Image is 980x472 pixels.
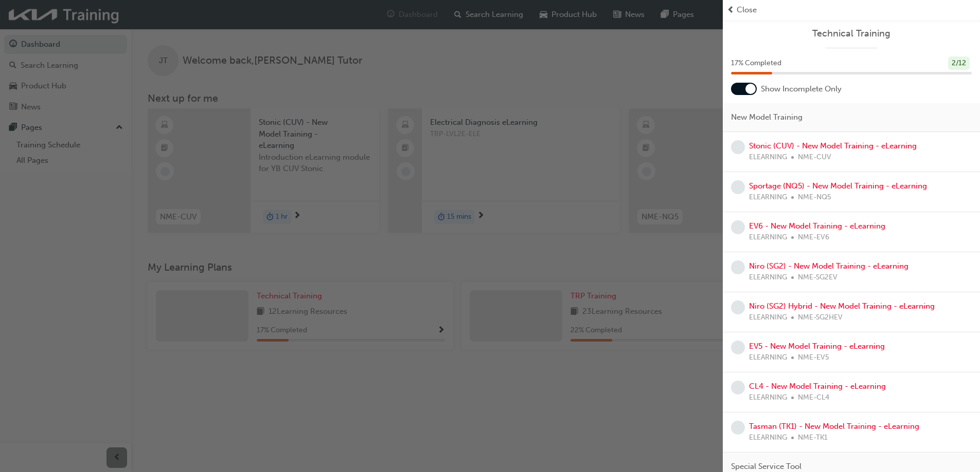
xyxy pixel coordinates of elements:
[749,382,886,391] a: CL4 - New Model Training - eLearning
[761,83,842,95] span: Show Incomplete Only
[749,181,927,191] a: Sportage (NQ5) - New Model Training - eLearning
[749,312,787,324] span: ELEARNING
[749,422,919,431] a: Tasman (TK1) - New Model Training - eLearning
[798,192,831,203] span: NME-NQ5
[731,111,803,123] span: New Model Training
[727,4,976,16] button: prev-iconClose
[749,301,935,311] a: Niro (SG2) Hybrid - New Model Training - eLearning
[749,392,787,404] span: ELEARNING
[737,4,757,16] span: Close
[749,352,787,364] span: ELEARNING
[731,421,745,435] span: learningRecordVerb_NONE-icon
[731,58,781,69] span: 17 % Completed
[798,272,838,284] span: NME-SG2EV
[798,392,829,404] span: NME-CL4
[731,381,745,394] span: learningRecordVerb_NONE-icon
[749,342,885,351] a: EV5 - New Model Training - eLearning
[749,232,787,243] span: ELEARNING
[749,221,885,231] a: EV6 - New Model Training - eLearning
[749,152,787,163] span: ELEARNING
[798,312,843,324] span: NME-SG2HEV
[731,180,745,194] span: learningRecordVerb_NONE-icon
[948,56,970,70] div: 2 / 12
[798,152,831,163] span: NME-CUV
[749,192,787,203] span: ELEARNING
[731,220,745,234] span: learningRecordVerb_NONE-icon
[749,272,787,284] span: ELEARNING
[731,140,745,154] span: learningRecordVerb_NONE-icon
[798,432,828,444] span: NME-TK1
[798,232,829,243] span: NME-EV6
[749,432,787,444] span: ELEARNING
[731,28,972,40] a: Technical Training
[749,141,917,150] a: Stonic (CUV) - New Model Training - eLearning
[727,4,735,16] span: prev-icon
[798,352,829,364] span: NME-EV5
[731,341,745,354] span: learningRecordVerb_NONE-icon
[749,261,908,271] a: Niro (SG2) - New Model Training - eLearning
[731,260,745,274] span: learningRecordVerb_NONE-icon
[731,300,745,314] span: learningRecordVerb_NONE-icon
